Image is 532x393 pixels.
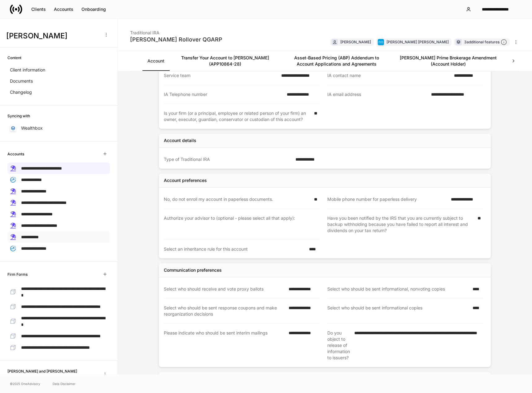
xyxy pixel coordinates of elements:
[7,55,21,61] h6: Content
[81,6,106,12] div: Onboarding
[10,78,33,84] p: Documents
[169,51,281,71] a: Transfer Your Account to [PERSON_NAME] (APP10864-28)
[378,39,384,45] img: charles-schwab-BFYFdbvS.png
[164,137,196,144] div: Account details
[10,381,40,386] span: © 2025 OneAdvisory
[386,39,449,45] div: [PERSON_NAME] [PERSON_NAME]
[10,67,45,73] p: Client information
[130,26,222,36] div: Traditional IRA
[31,6,46,12] div: Clients
[164,330,285,361] div: Please indicate who should be sent interim mailings
[164,305,285,317] div: Select who should be sent response coupons and make reorganization decisions
[327,305,469,317] div: Select who should be sent informational copies
[130,36,222,43] div: [PERSON_NAME] Rollover QGARP
[7,113,30,119] h6: Syncing with
[327,330,351,361] div: Do you object to release of information to issuers?
[10,89,32,95] p: Changelog
[164,72,277,79] div: Service team
[327,72,450,79] div: IA contact name
[164,156,292,162] div: Type of Traditional IRA
[7,87,110,98] a: Changelog
[53,381,76,386] a: Data Disclaimer
[54,6,73,12] div: Accounts
[164,267,222,273] div: Communication preferences
[164,215,316,233] div: Authorize your advisor to (optional - please select all that apply):
[327,196,447,202] div: Mobile phone number for paperless delivery
[327,286,469,292] div: Select who should be sent informational, nonvoting copies
[164,246,305,252] div: Select an inheritance rule for this account
[392,51,504,71] a: [PERSON_NAME] Prime Brokerage Amendment (Account Holder)
[340,39,371,45] div: [PERSON_NAME]
[164,177,207,184] div: Account preferences
[7,151,24,157] h6: Accounts
[7,64,110,76] a: Client information
[164,110,310,123] div: Is your firm (or a principal, employee or related person of your firm) an owner, executor, guardi...
[6,31,99,41] h3: [PERSON_NAME]
[7,76,110,87] a: Documents
[7,123,110,134] a: Wealthbox
[50,4,77,14] button: Accounts
[77,4,110,14] button: Onboarding
[27,4,50,14] button: Clients
[21,125,43,131] p: Wealthbox
[464,39,507,45] div: 3 additional features
[164,91,283,97] div: IA Telephone number
[164,286,285,292] div: Select who should receive and vote proxy ballots
[327,91,427,98] div: IA email address
[7,368,95,380] h6: [PERSON_NAME] and [PERSON_NAME] Household
[164,196,310,202] div: No, do not enroll my account in paperless documents.
[281,51,392,71] a: Asset-Based Pricing (ABP) Addendum to Account Applications and Agreements
[327,215,474,234] div: Have you been notified by the IRS that you are currently subject to backup withholding because yo...
[142,51,169,71] a: Account
[7,271,28,277] h6: Firm Forms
